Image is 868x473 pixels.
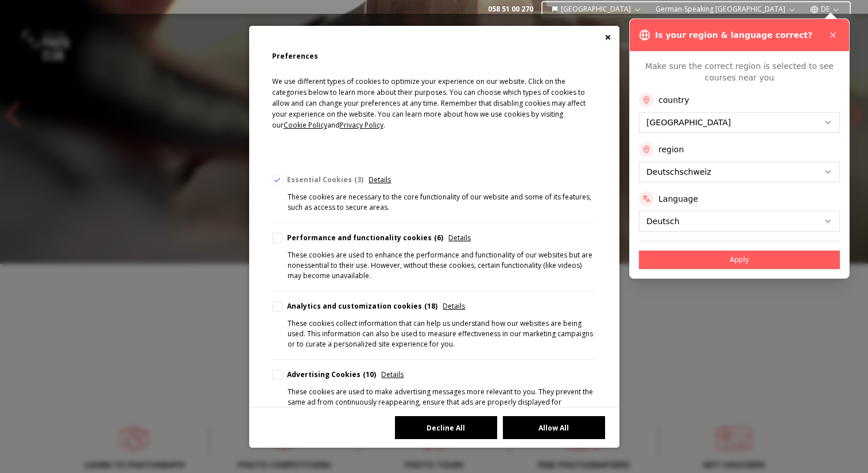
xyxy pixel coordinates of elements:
font: Performance and functionality cookies [287,233,432,243]
font: Privacy Policy [340,120,383,130]
font: 18 [427,301,435,311]
font: These cookies are used to enhance the performance and functionality of our websites but are nones... [288,250,592,280]
font: Details [369,175,391,184]
font: . [383,120,385,130]
font: 10 [366,370,374,379]
font: Details [381,370,404,379]
font: Preferences [272,51,318,61]
font: Cookie Policy [284,120,327,130]
font: Details [448,233,471,243]
font: Decline All [427,423,465,433]
font: These cookies collect information that can help us understand how our websites are being used. Th... [288,318,593,349]
font: Essential Cookies [287,175,352,184]
font: 3 [357,175,361,184]
font: Allow All [538,423,569,433]
button: Decline All [395,416,497,439]
font: Advertising Cookies [287,370,361,379]
font: Analytics and customization cookies [287,301,422,311]
font: 6 [437,233,441,243]
font: These cookies are necessary to the core functionality of our website and some of its features, su... [288,192,591,212]
span: Details [448,233,471,243]
div: Cookie Consent Preferences [249,26,619,448]
font: and [327,120,340,130]
button: Allow All [503,416,605,439]
font: Details [443,301,465,311]
font: These cookies are used to make advertising messages more relevant to you. They prevent the same a... [288,387,593,417]
span: Details [381,370,404,380]
span: Details [369,175,391,185]
button: Close [605,34,611,40]
font: We use different types of cookies to optimize your experience on our website. Click on the catego... [272,76,586,130]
